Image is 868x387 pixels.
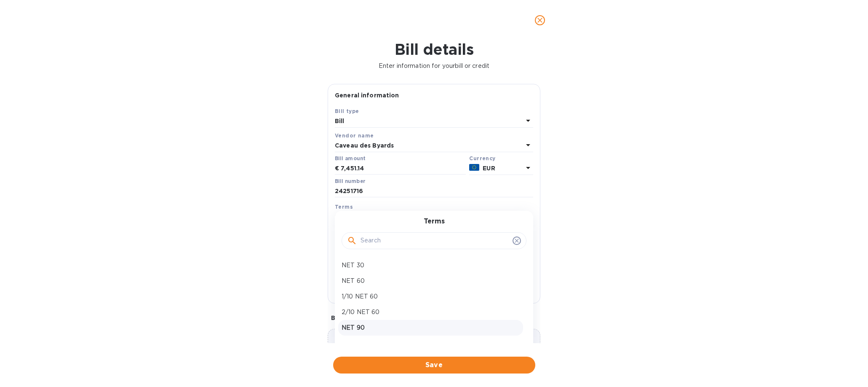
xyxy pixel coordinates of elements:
[335,213,373,222] p: Select terms
[342,277,520,285] p: NET 60
[342,323,520,332] p: NET 90
[341,162,466,175] input: € Enter bill amount
[335,92,399,99] b: General information
[530,10,550,30] button: close
[7,40,861,58] h1: Bill details
[342,308,520,317] p: 2/10 NET 60
[335,204,353,210] b: Terms
[335,132,374,139] b: Vendor name
[333,357,535,374] button: Save
[361,234,509,247] input: Search
[331,314,537,322] p: Bill image
[335,185,533,198] input: Enter bill number
[335,118,345,124] b: Bill
[342,292,520,301] p: 1/10 NET 60
[335,162,341,175] div: €
[7,62,861,70] p: Enter information for your bill or credit
[335,108,359,114] b: Bill type
[469,155,495,161] b: Currency
[335,142,394,149] b: Caveau des Byards
[424,218,445,226] h3: Terms
[335,156,365,161] label: Bill amount
[483,165,495,172] b: EUR
[335,179,365,184] label: Bill number
[342,261,520,270] p: NET 30
[340,360,529,370] span: Save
